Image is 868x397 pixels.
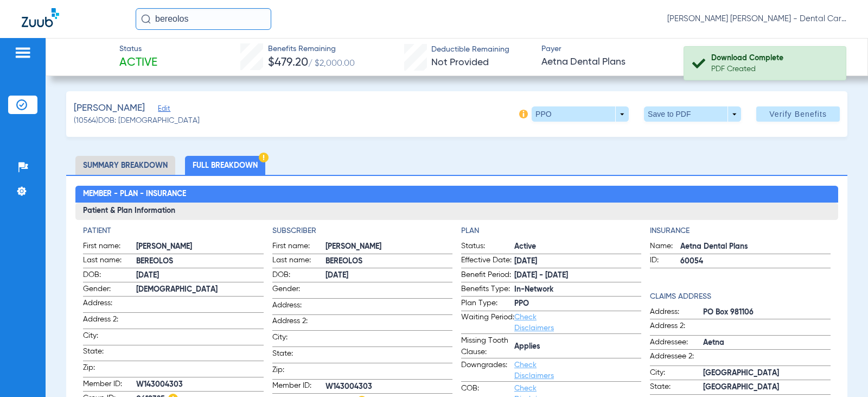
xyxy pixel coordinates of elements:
[431,44,509,55] span: Deductible Remaining
[83,255,136,268] span: Last name:
[650,320,703,335] span: Address 2:
[136,270,263,281] span: [DATE]
[514,256,641,267] span: [DATE]
[83,269,136,282] span: DOB:
[272,300,325,314] span: Address:
[259,153,269,162] img: Hazard
[514,270,641,281] span: [DATE] - [DATE]
[75,186,838,203] h2: Member - Plan - Insurance
[75,156,175,175] li: Summary Breakdown
[514,313,554,332] a: Check Disclaimers
[325,256,452,267] span: BEREOLOS
[650,241,680,254] span: Name:
[703,307,830,318] span: PO Box 981106
[141,14,151,24] img: Search Icon
[541,43,691,55] span: Payer
[461,360,514,381] span: Downgrades:
[703,337,830,349] span: Aetna
[272,241,325,254] span: First name:
[514,341,641,352] span: Applies
[532,106,629,122] button: PPO
[711,53,837,64] div: Download Complete
[119,55,157,71] span: Active
[541,55,691,69] span: Aetna Dental Plans
[185,156,265,175] li: Full Breakdown
[272,283,325,298] span: Gender:
[268,43,355,55] span: Benefits Remaining
[650,306,703,319] span: Address:
[272,269,325,282] span: DOB:
[680,256,830,267] span: 60054
[461,255,514,268] span: Effective Date:
[83,330,136,345] span: City:
[650,291,830,303] h4: Claims Address
[272,348,325,363] span: State:
[650,255,680,268] span: ID:
[158,105,168,115] span: Edit
[272,364,325,379] span: Zip:
[83,346,136,361] span: State:
[136,284,263,295] span: [DEMOGRAPHIC_DATA]
[514,298,641,310] span: PPO
[83,225,263,237] h4: Patient
[644,106,741,122] button: Save to PDF
[461,335,514,358] span: Missing Tooth Clause:
[514,361,554,380] a: Check Disclaimers
[650,225,830,237] h4: Insurance
[75,203,838,220] h3: Patient & Plan Information
[461,225,641,237] h4: Plan
[325,270,452,281] span: [DATE]
[650,351,703,366] span: Addressee 2:
[431,58,489,67] span: Not Provided
[650,337,703,350] span: Addressee:
[74,102,145,115] span: [PERSON_NAME]
[272,332,325,346] span: City:
[136,8,271,30] input: Search for patients
[14,46,31,59] img: hamburger-icon
[268,57,308,68] span: $479.20
[680,241,830,253] span: Aetna Dental Plans
[272,255,325,268] span: Last name:
[272,225,452,237] h4: Subscriber
[769,110,827,118] span: Verify Benefits
[700,44,850,55] span: Verified On
[272,316,325,330] span: Address 2:
[711,64,837,74] div: PDF Created
[83,362,136,377] span: Zip:
[83,298,136,312] span: Address:
[83,283,136,297] span: Gender:
[667,14,846,24] span: [PERSON_NAME] [PERSON_NAME] - Dental Care of [PERSON_NAME]
[461,312,514,333] span: Waiting Period:
[272,380,325,393] span: Member ID:
[756,106,840,122] button: Verify Benefits
[650,381,703,394] span: State:
[83,314,136,329] span: Address 2:
[308,59,355,68] span: / $2,000.00
[136,241,263,253] span: [PERSON_NAME]
[136,256,263,267] span: BEREOLOS
[650,367,703,380] span: City:
[136,379,263,390] span: W143004303
[325,381,452,393] span: W143004303
[703,368,830,379] span: [GEOGRAPHIC_DATA]
[461,269,514,282] span: Benefit Period:
[514,284,641,295] span: In-Network
[74,115,200,127] span: (10564) DOB: [DEMOGRAPHIC_DATA]
[22,8,59,27] img: Zuub Logo
[461,283,514,297] span: Benefits Type:
[325,241,452,253] span: [PERSON_NAME]
[703,382,830,393] span: [GEOGRAPHIC_DATA]
[83,379,136,392] span: Member ID:
[83,241,136,254] span: First name:
[461,241,514,254] span: Status:
[461,298,514,311] span: Plan Type:
[519,110,528,118] img: info-icon
[514,241,641,253] span: Active
[119,43,157,55] span: Status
